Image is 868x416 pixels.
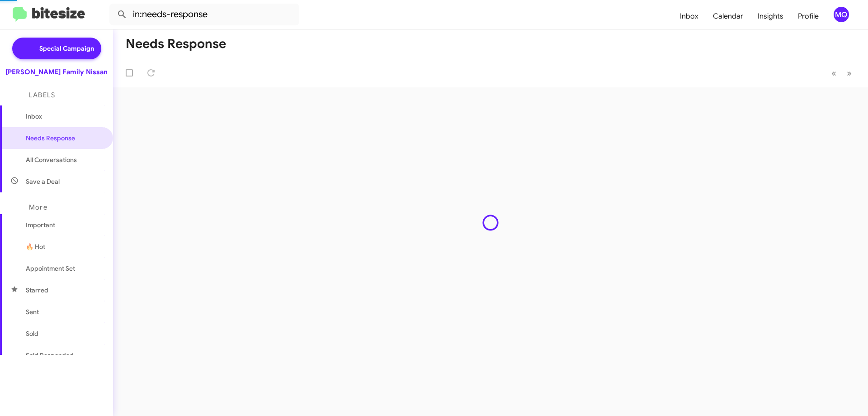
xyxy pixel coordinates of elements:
[5,67,108,77] div: [PERSON_NAME] Family Nissan
[791,3,826,29] a: Profile
[126,37,226,51] h1: Needs Response
[834,7,849,22] div: MQ
[841,64,857,82] button: Next
[673,3,706,29] a: Inbox
[750,3,791,29] a: Insights
[12,38,101,59] a: Special Campaign
[26,264,75,273] span: Appointment Set
[706,3,750,29] a: Calendar
[26,134,103,143] span: Needs Response
[109,4,299,25] input: Search
[26,242,45,251] span: 🔥 Hot
[26,220,103,230] span: Important
[826,64,857,82] nav: Page navigation example
[847,67,852,79] span: »
[29,203,47,211] span: More
[29,91,55,99] span: Labels
[39,44,94,53] span: Special Campaign
[26,307,39,316] span: Sent
[26,177,60,186] span: Save a Deal
[26,329,38,338] span: Sold
[26,112,103,121] span: Inbox
[26,351,74,360] span: Sold Responded
[26,155,77,164] span: All Conversations
[826,64,842,82] button: Previous
[831,67,836,79] span: «
[826,7,858,22] button: MQ
[26,286,48,295] span: Starred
